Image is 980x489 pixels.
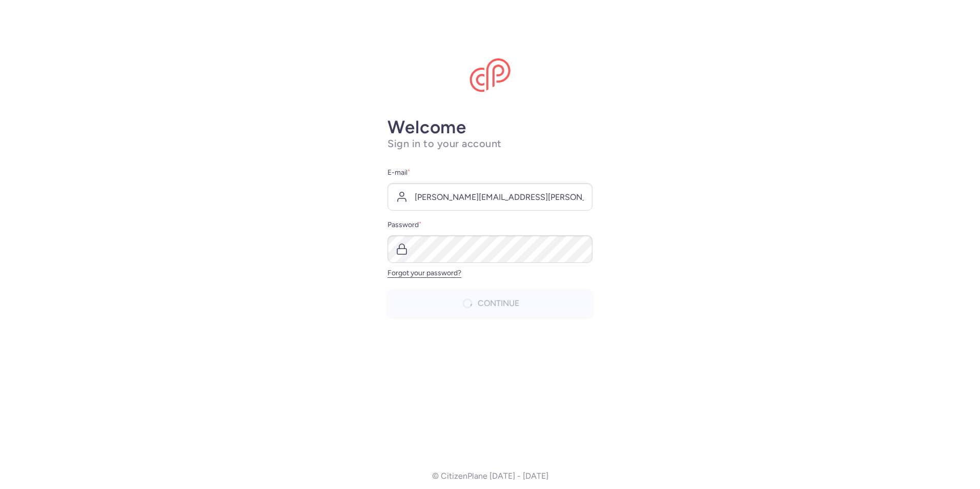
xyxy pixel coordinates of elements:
[387,183,593,211] input: user@example.com
[387,167,593,179] label: E-mail
[478,299,519,308] span: Continue
[432,472,548,481] p: © CitizenPlane [DATE] - [DATE]
[387,116,466,138] strong: Welcome
[387,290,593,317] button: Continue
[387,269,461,277] a: Forgot your password?
[387,219,593,231] label: Password
[387,137,593,150] h1: Sign in to your account
[469,58,511,92] img: CitizenPlane logo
